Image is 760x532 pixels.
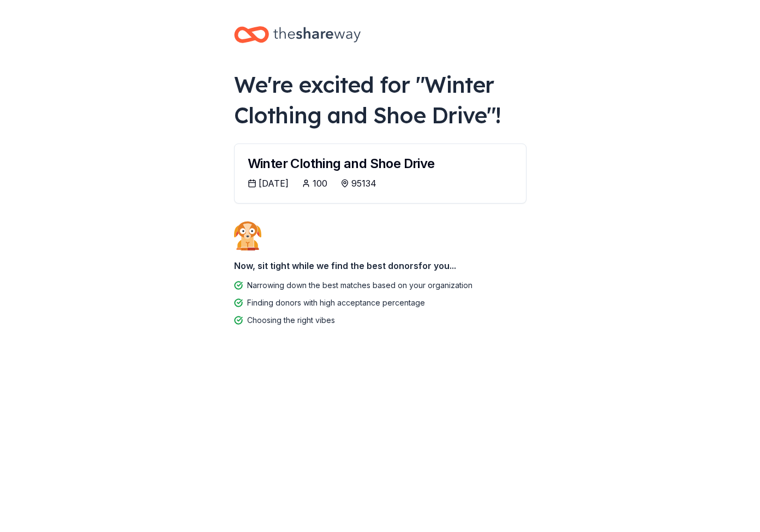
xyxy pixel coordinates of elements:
[248,157,513,170] div: Winter Clothing and Shoe Drive
[234,255,526,277] div: Now, sit tight while we find the best donors for you...
[234,221,261,250] img: Dog waiting patiently
[247,296,425,309] div: Finding donors with high acceptance percentage
[351,177,376,190] div: 95134
[247,314,335,327] div: Choosing the right vibes
[247,279,472,292] div: Narrowing down the best matches based on your organization
[313,177,327,190] div: 100
[259,177,289,190] div: [DATE]
[234,69,526,130] div: We're excited for " Winter Clothing and Shoe Drive "!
